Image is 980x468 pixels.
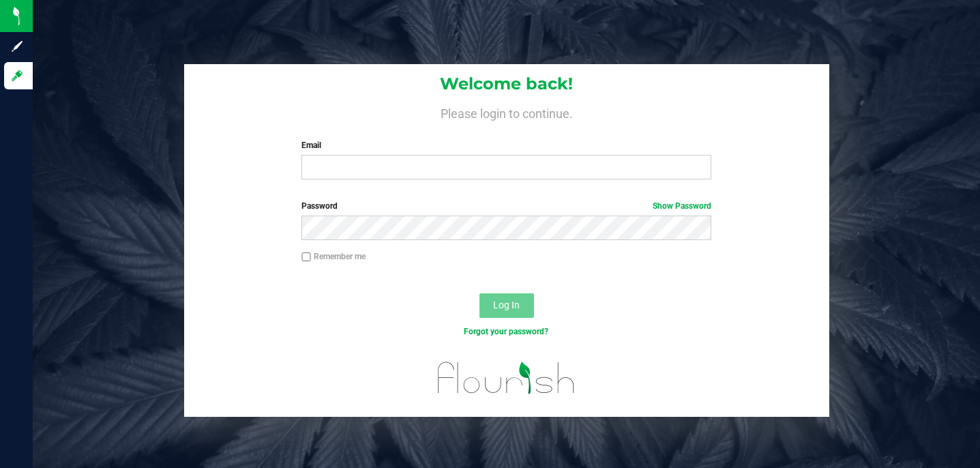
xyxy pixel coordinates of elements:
[479,293,534,318] button: Log In
[184,104,829,120] h4: Please login to continue.
[301,250,366,263] label: Remember me
[10,40,24,53] inline-svg: Sign up
[301,201,338,211] span: Password
[464,327,548,336] a: Forgot your password?
[493,299,520,310] span: Log In
[10,69,24,83] inline-svg: Log in
[301,252,311,262] input: Remember me
[301,139,711,151] label: Email
[653,201,711,211] a: Show Password
[426,352,587,404] img: flourish_logo.svg
[184,75,829,93] h1: Welcome back!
